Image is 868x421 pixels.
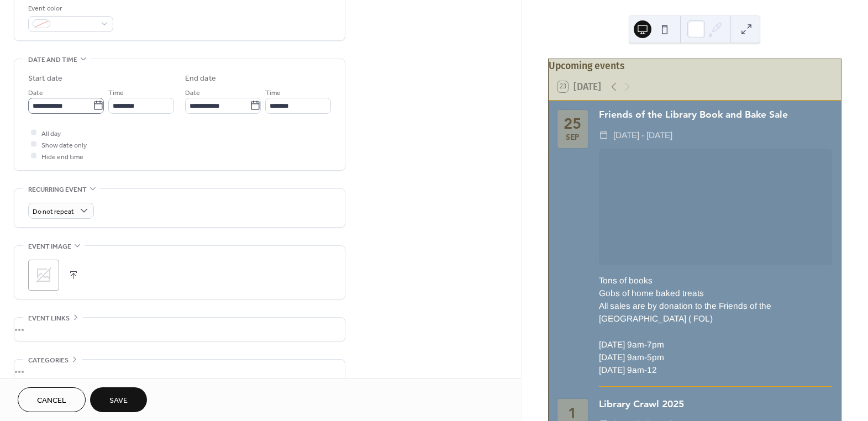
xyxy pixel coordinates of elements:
[28,3,111,14] div: Event color
[599,274,832,376] div: Tons of books Gobs of home baked treats All sales are by donation to the Friends of the [GEOGRAPH...
[568,406,577,421] div: 1
[14,360,345,383] div: •••
[28,184,87,196] span: Recurring event
[18,387,86,412] button: Cancel
[28,355,69,366] span: Categories
[28,54,77,66] span: Date and time
[28,260,59,291] div: ;
[28,73,62,85] div: Start date
[28,313,70,324] span: Event links
[185,87,200,98] span: Date
[41,151,83,162] span: Hide end time
[37,395,66,407] span: Cancel
[564,116,581,131] div: 25
[14,318,345,341] div: •••
[265,87,281,98] span: Time
[28,241,71,252] span: Event image
[599,107,832,122] div: Friends of the Library Book and Bake Sale
[566,134,579,141] div: Sep
[33,205,74,218] span: Do not repeat
[28,87,43,98] span: Date
[613,128,672,143] span: [DATE] - [DATE]
[185,73,216,85] div: End date
[108,87,124,98] span: Time
[41,139,87,151] span: Show date only
[41,128,61,139] span: All day
[599,397,832,411] div: Library Crawl 2025
[599,128,609,143] div: ​
[90,387,147,412] button: Save
[109,395,128,407] span: Save
[549,59,841,73] div: Upcoming events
